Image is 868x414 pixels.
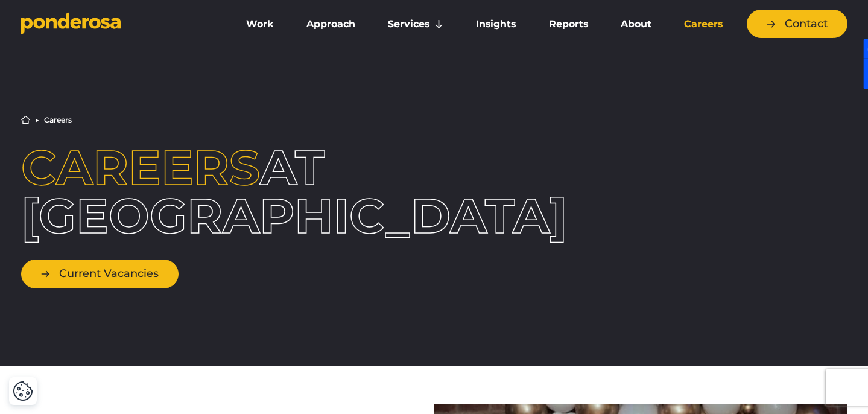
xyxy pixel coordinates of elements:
img: Revisit consent button [13,381,33,401]
button: Cookie Settings [13,381,33,401]
a: Home [21,115,30,124]
span: Careers [21,138,260,197]
li: ▶︎ [35,116,39,124]
a: Insights [462,11,530,37]
li: Careers [44,116,72,124]
a: Services [374,11,457,37]
a: Reports [535,11,602,37]
a: Contact [747,10,847,38]
a: Approach [293,11,369,37]
a: Work [232,11,288,37]
a: Current Vacancies [21,260,179,288]
h1: at [GEOGRAPHIC_DATA] [21,144,355,240]
a: Go to homepage [21,12,214,36]
a: Careers [670,11,737,37]
a: About [607,11,665,37]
